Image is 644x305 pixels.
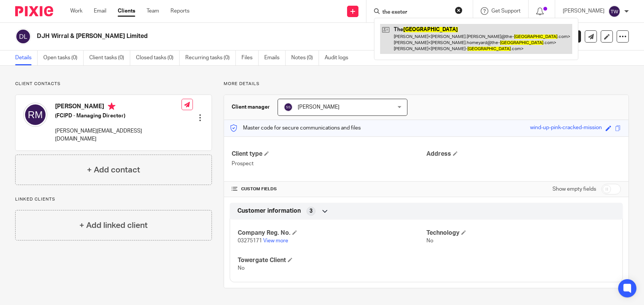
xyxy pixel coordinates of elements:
a: Email [94,7,106,15]
p: [PERSON_NAME] [563,7,605,15]
span: No [238,265,245,271]
a: Files [241,51,259,65]
a: Clients [118,7,135,15]
a: Recurring tasks (0) [185,51,236,65]
a: Client tasks (0) [89,51,130,65]
a: Audit logs [325,51,354,65]
a: Work [70,7,82,15]
h4: Technology [426,229,615,237]
h4: Client type [232,150,426,158]
h4: + Add contact [87,164,140,176]
span: 3 [309,207,313,215]
a: Team [147,7,159,15]
h4: Towergate Client [238,256,426,264]
span: 03275171 [238,238,262,243]
h4: Address [426,150,621,158]
h4: + Add linked client [79,220,148,231]
button: Clear [455,6,462,14]
h3: Client manager [232,103,270,111]
p: Prospect [232,160,426,168]
a: Closed tasks (0) [136,51,180,65]
img: svg%3E [608,5,620,17]
h2: DJH Wirral & [PERSON_NAME] Limited [37,32,428,40]
a: Open tasks (0) [43,51,84,65]
span: No [426,238,433,243]
img: svg%3E [23,103,47,127]
a: Emails [264,51,286,65]
p: Linked clients [15,196,212,202]
a: Details [15,51,38,65]
a: View more [263,238,288,243]
span: Get Support [491,8,521,14]
a: Reports [170,7,189,15]
div: wind-up-pink-cracked-mission [530,124,602,133]
h4: CUSTOM FIELDS [232,186,426,192]
p: Client contacts [15,81,212,87]
p: More details [224,81,629,87]
label: Show empty fields [552,185,596,193]
span: [PERSON_NAME] [298,104,339,110]
span: Customer information [237,207,301,215]
h4: Company Reg. No. [238,229,426,237]
a: Notes (0) [291,51,319,65]
img: svg%3E [284,103,293,112]
h5: (FCIPD - Managing Director) [55,112,182,120]
p: Master code for secure communications and files [230,124,361,132]
i: Primary [108,103,115,110]
input: Search [382,9,450,16]
img: svg%3E [15,28,31,44]
h4: [PERSON_NAME] [55,103,182,112]
img: Pixie [15,6,53,16]
p: [PERSON_NAME][EMAIL_ADDRESS][DOMAIN_NAME] [55,127,182,143]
